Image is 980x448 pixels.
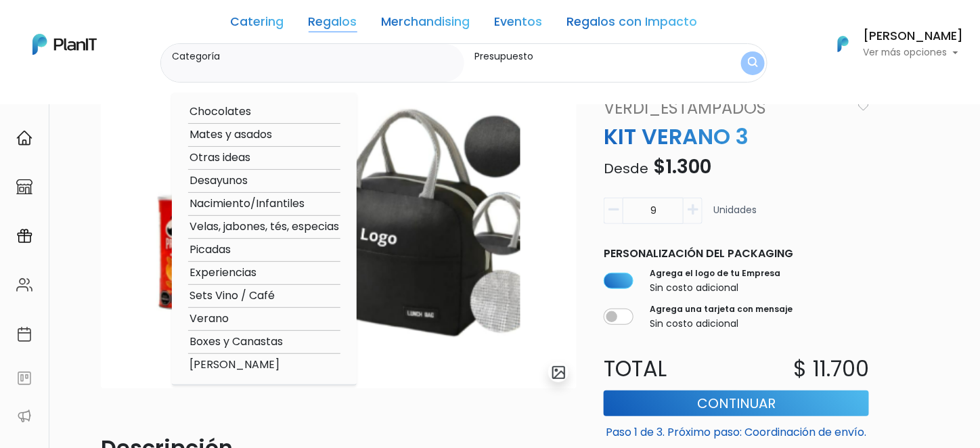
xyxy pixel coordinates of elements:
img: campaigns-02234683943229c281be62815700db0a1741e53638e28bf9629b52c665b00959.svg [16,228,32,244]
a: VERDI_ESTAMPADOS [596,96,853,120]
label: Presupuesto [475,49,701,64]
a: Regalos [309,16,357,32]
button: Continuar [604,390,869,416]
p: $ 11.700 [793,353,869,385]
img: PlanIt Logo [828,29,858,59]
option: Mates y asados [188,127,340,143]
label: Agrega una tarjeta con mensaje [650,303,793,315]
p: Personalización del packaging [604,246,869,262]
p: KIT VERANO 3 [596,120,877,153]
span: Desde [604,159,648,178]
div: ¿Necesitás ayuda? [70,13,195,39]
span: $1.300 [653,154,711,180]
img: partners-52edf745621dab592f3b2c58e3bca9d71375a7ef29c3b500c9f145b62cc070d4.svg [16,408,32,424]
a: Merchandising [382,16,470,32]
a: Regalos con Impacto [567,16,698,32]
option: Desayunos [188,173,340,189]
p: Sin costo adicional [650,281,780,295]
button: PlanIt Logo [PERSON_NAME] Ver más opciones [820,26,964,62]
h6: [PERSON_NAME] [864,30,964,43]
option: Boxes y Canastas [188,334,340,351]
option: Nacimiento/Infantiles [188,196,340,212]
option: Picadas [188,242,340,259]
p: Unidades [713,203,757,229]
img: people-662611757002400ad9ed0e3c099ab2801c6687ba6c219adb57efc949bc21e19d.svg [16,277,32,293]
img: heart_icon [858,102,869,111]
p: Sin costo adicional [650,317,793,331]
img: marketplace-4ceaa7011d94191e9ded77b95e3339b90024bf715f7c57f8cf31f2d8c509eaba.svg [16,179,32,195]
p: Paso 1 de 3. Próximo paso: Coordinación de envío. [604,419,869,441]
label: Categoría [172,49,459,64]
a: Catering [231,16,284,32]
a: Eventos [495,16,543,32]
img: PlanIt Logo [32,34,97,55]
img: calendar-87d922413cdce8b2cf7b7f5f62616a5cf9e4887200fb71536465627b3292af00.svg [16,326,32,342]
label: Agrega el logo de tu Empresa [650,267,780,279]
option: Otras ideas [188,150,340,166]
option: [PERSON_NAME] [188,357,340,374]
option: Experiencias [188,265,340,282]
img: Captura_de_pantalla_2025-09-09_101044.png [101,96,577,388]
option: Velas, jabones, tés, especias [188,219,340,236]
img: feedback-78b5a0c8f98aac82b08bfc38622c3050aee476f2c9584af64705fc4e61158814.svg [16,370,32,386]
img: search_button-432b6d5273f82d61273b3651a40e1bd1b912527efae98b1b7a1b2c0702e16a8d.svg [748,57,758,70]
option: Chocolates [188,104,340,120]
p: Ver más opciones [864,48,964,58]
option: Verano [188,311,340,328]
option: Sets Vino / Café [188,288,340,305]
p: Total [596,353,736,385]
img: home-e721727adea9d79c4d83392d1f703f7f8bce08238fde08b1acbfd93340b81755.svg [16,130,32,146]
img: gallery-light [551,365,566,380]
